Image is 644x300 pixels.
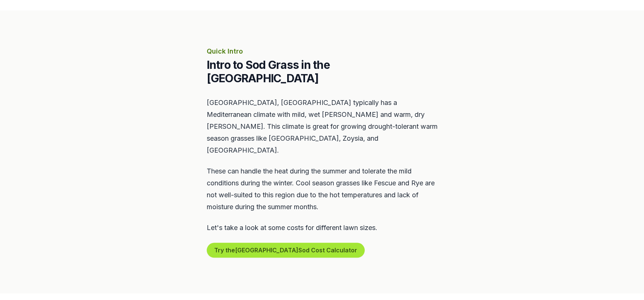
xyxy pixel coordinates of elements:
p: Let's take a look at some costs for different lawn sizes. [207,222,438,234]
p: Quick Intro [207,46,438,57]
p: These can handle the heat during the summer and tolerate the mild conditions during the winter. C... [207,165,438,213]
h2: Intro to Sod Grass in the [GEOGRAPHIC_DATA] [207,58,438,85]
button: Try the[GEOGRAPHIC_DATA]Sod Cost Calculator [207,243,365,258]
p: [GEOGRAPHIC_DATA], [GEOGRAPHIC_DATA] typically has a Mediterranean climate with mild, wet [PERSON... [207,97,438,156]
